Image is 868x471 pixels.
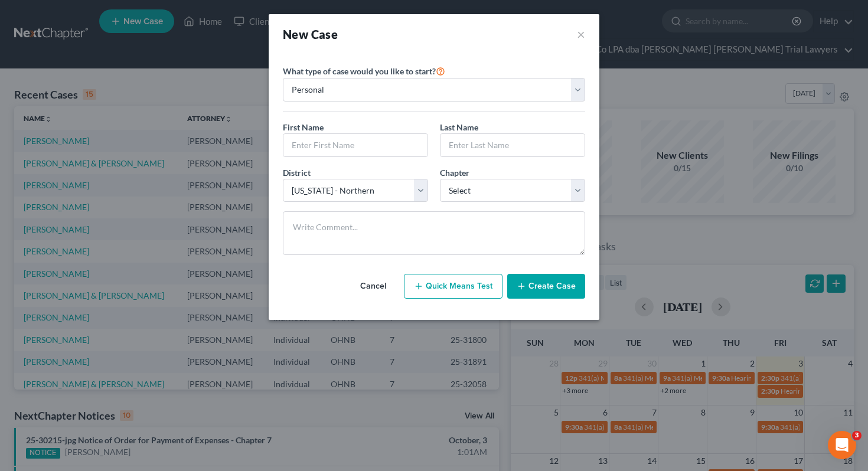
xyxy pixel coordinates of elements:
[440,168,469,178] span: Chapter
[440,122,478,132] span: Last Name
[283,122,324,132] span: First Name
[852,431,862,440] span: 3
[828,431,856,459] iframe: Intercom live chat
[283,64,445,78] label: What type of case would you like to start?
[347,274,399,298] button: Cancel
[440,134,585,156] input: Enter Last Name
[283,27,338,41] strong: New Case
[283,168,311,178] span: District
[577,26,585,42] button: ×
[404,274,502,299] button: Quick Means Test
[283,134,428,156] input: Enter First Name
[507,274,585,299] button: Create Case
